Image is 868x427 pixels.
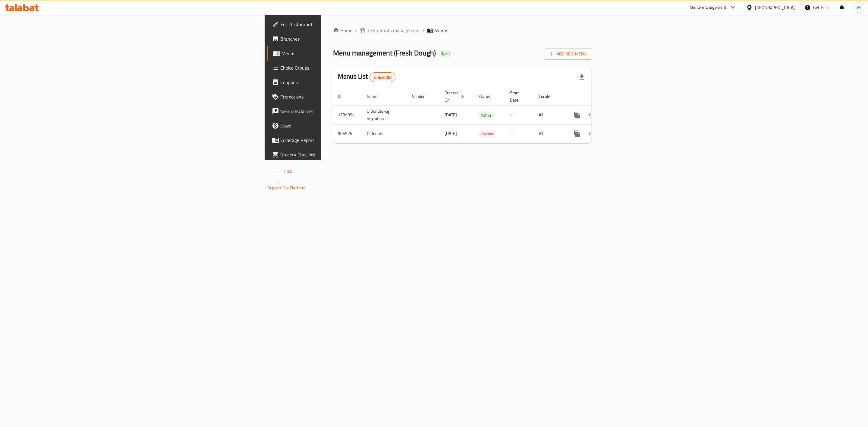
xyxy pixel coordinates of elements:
[280,93,405,100] span: Promotions
[423,27,425,34] li: /
[267,75,410,89] a: Coupons
[534,124,565,143] td: All
[280,137,405,144] span: Coverage Report
[333,87,633,143] table: enhanced table
[505,105,534,124] td: -
[584,127,599,141] button: Change Status
[857,4,861,11] span: M
[545,49,591,60] button: Add New Menu
[267,32,410,46] a: Branches
[280,108,405,115] span: Menu disclaimer
[280,35,405,42] span: Branches
[570,108,584,122] button: more
[267,147,410,162] a: Grocery Checklist
[434,27,448,34] span: Menus
[549,50,587,58] span: Add New Menu
[370,72,396,82] div: Total records count
[281,50,405,57] span: Menus
[478,112,494,119] span: Active
[574,70,589,84] div: Export file
[584,108,599,122] button: Change Status
[338,72,395,82] h2: Menus List
[333,27,591,34] nav: breadcrumb
[338,93,349,100] span: ID
[478,130,496,137] span: Inactive
[268,184,306,192] a: Support.OpsPlatform
[367,93,385,100] span: Name
[412,93,432,100] span: Vendor
[267,118,410,133] a: Upsell
[478,111,494,119] div: Active
[445,111,457,119] span: [DATE]
[438,51,452,56] span: Open
[267,61,410,75] a: Choice Groups
[268,178,295,186] span: Get support on:
[280,122,405,129] span: Upsell
[280,21,405,28] span: Edit Restaurant
[267,104,410,118] a: Menu disclaimer
[267,17,410,32] a: Edit Restaurant
[280,151,405,158] span: Grocery Checklist
[690,4,727,11] div: Menu-management
[267,133,410,147] a: Coverage Report
[280,79,405,86] span: Coupons
[280,64,405,71] span: Choice Groups
[268,168,282,175] span: Version:
[438,50,452,57] div: Open
[445,89,466,104] span: Created On
[755,4,795,11] div: [GEOGRAPHIC_DATA]
[539,93,558,100] span: Locale
[510,89,527,104] span: Start Date
[283,168,293,175] span: 1.0.0
[370,74,395,80] span: 2 record(s)
[478,93,498,100] span: Status
[534,105,565,124] td: All
[505,124,534,143] td: -
[267,46,410,61] a: Menus
[570,127,584,141] button: more
[565,87,633,106] th: Actions
[267,89,410,104] a: Promotions
[445,130,457,137] span: [DATE]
